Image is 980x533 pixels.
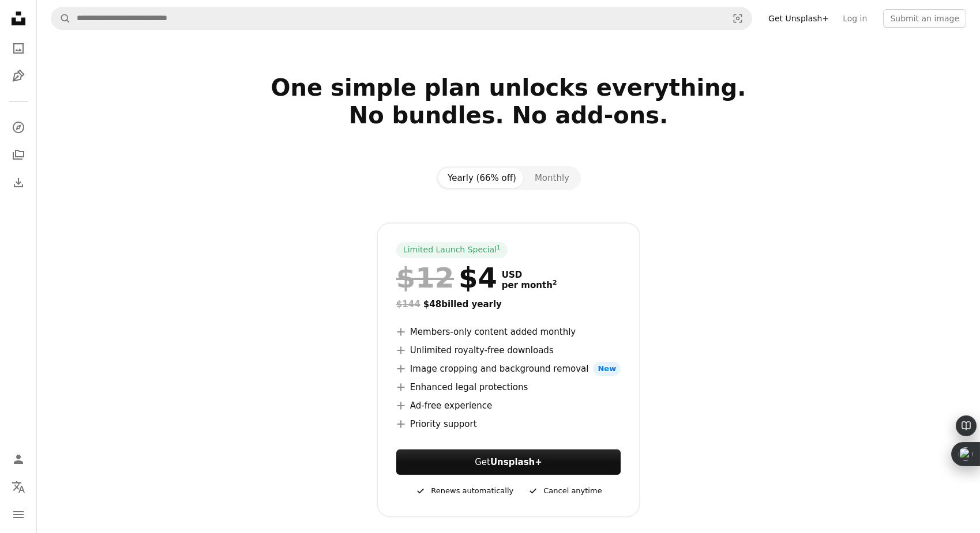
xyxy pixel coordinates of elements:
a: Get Unsplash+ [761,9,836,28]
button: Language [7,475,30,498]
a: Illustrations [7,65,30,88]
button: Search Unsplash [51,7,71,29]
div: Limited Launch Special [396,242,508,258]
li: Ad-free experience [396,399,621,413]
span: $144 [396,299,420,309]
a: Home — Unsplash [7,7,30,32]
li: Priority support [396,417,621,431]
li: Enhanced legal protections [396,380,621,394]
div: $4 [396,263,497,293]
button: Visual search [724,7,752,29]
h2: One simple plan unlocks everything. No bundles. No add-ons. [137,74,880,157]
sup: 1 [497,244,501,251]
span: New [593,362,621,376]
span: $12 [396,263,454,293]
li: Unlimited royalty-free downloads [396,343,621,357]
form: Find visuals sitewide [51,7,752,30]
a: Log in / Sign up [7,448,30,471]
div: Cancel anytime [527,484,602,498]
button: GetUnsplash+ [396,449,621,475]
strong: Unsplash+ [490,457,542,467]
span: per month [502,280,557,290]
a: 2 [550,280,560,290]
li: Image cropping and background removal [396,362,621,376]
a: Log in [836,9,874,28]
button: Menu [7,503,30,526]
button: Submit an image [883,9,966,28]
button: Yearly (66% off) [438,168,525,188]
a: Photos [7,37,30,60]
a: Download History [7,171,30,194]
span: USD [502,270,557,280]
a: Explore [7,116,30,139]
sup: 2 [553,279,557,286]
div: $48 billed yearly [396,297,621,311]
a: 1 [494,244,503,256]
li: Members-only content added monthly [396,325,621,339]
a: Collections [7,143,30,167]
div: Renews automatically [415,484,513,498]
button: Monthly [525,168,579,188]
